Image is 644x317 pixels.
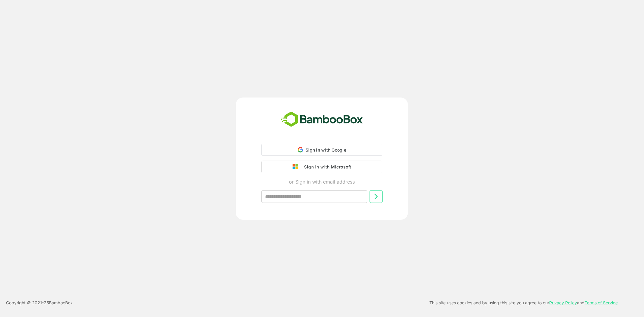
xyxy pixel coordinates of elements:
[301,163,351,171] div: Sign in with Microsoft
[585,300,618,305] a: Terms of Service
[261,144,382,156] div: Sign in with Google
[278,110,366,130] img: bamboobox
[293,164,301,170] img: google
[429,299,618,306] p: This site uses cookies and by using this site you agree to our and
[306,147,346,152] span: Sign in with Google
[549,300,577,305] a: Privacy Policy
[289,178,355,185] p: or Sign in with email address
[261,161,382,173] button: Sign in with Microsoft
[6,299,73,306] p: Copyright © 2021- 25 BambooBox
